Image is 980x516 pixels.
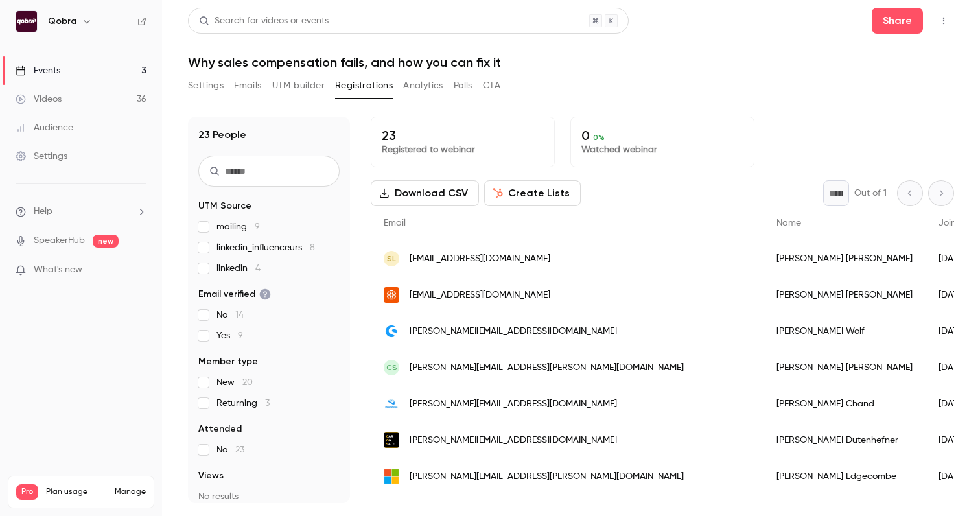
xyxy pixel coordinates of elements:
div: [PERSON_NAME] [PERSON_NAME] [764,277,926,313]
span: 23 [235,445,244,454]
span: Returning [216,397,270,410]
span: 4 [255,264,261,273]
span: New [216,376,253,389]
span: What's new [34,263,82,277]
span: No [216,309,244,322]
h6: Qobra [48,15,76,28]
span: 9 [255,222,260,231]
span: mailing [216,220,260,233]
span: new [93,235,119,248]
div: [PERSON_NAME] Edgecombe [764,458,926,495]
button: UTM builder [272,75,325,96]
span: linkedin [216,262,261,275]
span: [PERSON_NAME][EMAIL_ADDRESS][DOMAIN_NAME] [410,434,617,447]
div: [PERSON_NAME] [PERSON_NAME] [764,240,926,277]
span: [EMAIL_ADDRESS][DOMAIN_NAME] [410,288,550,302]
a: Manage [115,487,146,497]
div: Settings [16,150,67,163]
h1: Why sales compensation fails, and how you can fix it [188,54,954,70]
span: [PERSON_NAME][EMAIL_ADDRESS][DOMAIN_NAME] [410,325,617,338]
span: Email verified [198,288,271,301]
span: Member type [198,355,258,368]
div: [PERSON_NAME] Chand [764,386,926,422]
button: Emails [234,75,261,96]
span: CS [386,362,397,373]
span: 3 [265,399,270,408]
button: Download CSV [371,180,479,206]
img: Qobra [16,11,37,32]
span: UTM Source [198,200,251,213]
p: No results [198,490,340,503]
a: SpeakerHub [34,234,85,248]
button: Share [872,8,923,34]
span: 8 [310,243,315,252]
span: [EMAIL_ADDRESS][DOMAIN_NAME] [410,252,550,266]
span: 0 % [593,133,605,142]
span: Plan usage [46,487,107,497]
span: Join date [939,218,979,228]
span: 20 [242,378,253,387]
p: 0 [581,128,743,143]
img: shopware.com [384,323,399,339]
p: Out of 1 [854,187,887,200]
img: kpler.com [384,287,399,303]
span: [PERSON_NAME][EMAIL_ADDRESS][DOMAIN_NAME] [410,397,617,411]
div: Search for videos or events [199,14,329,28]
div: Audience [16,121,73,134]
span: No [216,443,244,456]
li: help-dropdown-opener [16,205,146,218]
p: 23 [382,128,544,143]
button: CTA [483,75,500,96]
span: Yes [216,329,243,342]
span: 14 [235,311,244,320]
button: Registrations [335,75,393,96]
div: [PERSON_NAME] Dutenhefner [764,422,926,458]
p: Registered to webinar [382,143,544,156]
button: Polls [454,75,472,96]
span: [PERSON_NAME][EMAIL_ADDRESS][PERSON_NAME][DOMAIN_NAME] [410,361,684,375]
img: pushpress.com [384,396,399,412]
span: Pro [16,484,38,500]
span: Help [34,205,52,218]
span: Name [776,218,801,228]
span: linkedin_influenceurs [216,241,315,254]
button: Analytics [403,75,443,96]
img: outlook.com [384,469,399,484]
div: Videos [16,93,62,106]
div: Events [16,64,60,77]
span: 9 [238,331,243,340]
p: Watched webinar [581,143,743,156]
div: [PERSON_NAME] Wolf [764,313,926,349]
span: Views [198,469,224,482]
img: caronsale.de [384,432,399,448]
button: Settings [188,75,224,96]
button: Create Lists [484,180,581,206]
span: Attended [198,423,242,436]
iframe: Noticeable Trigger [131,264,146,276]
div: [PERSON_NAME] [PERSON_NAME] [764,349,926,386]
h1: 23 People [198,127,246,143]
span: [PERSON_NAME][EMAIL_ADDRESS][PERSON_NAME][DOMAIN_NAME] [410,470,684,484]
span: Email [384,218,406,228]
span: SL [387,253,396,264]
